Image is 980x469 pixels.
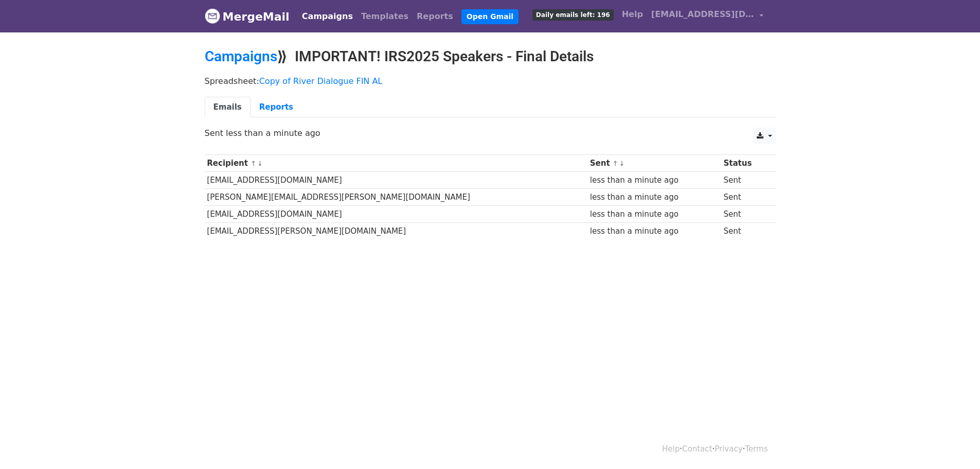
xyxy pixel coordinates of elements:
th: Status [721,155,769,172]
a: ↓ [257,160,263,167]
div: less than a minute ago [590,192,719,203]
a: Help [662,444,680,454]
div: less than a minute ago [590,175,719,186]
a: Templates [357,6,413,27]
a: Copy of River Dialogue FIN AL [259,76,383,86]
a: Campaigns [205,48,277,65]
a: Reports [413,6,457,27]
a: Open Gmail [461,9,519,24]
a: Privacy [715,444,742,454]
a: Terms [745,444,768,454]
a: Emails [205,97,251,118]
th: Recipient [205,155,587,172]
h2: ⟫ IMPORTANT! IRS2025 Speakers - Final Details [205,48,776,65]
p: Sent less than a minute ago [205,128,776,138]
a: Campaigns [298,6,357,27]
a: Help [618,4,647,25]
td: [EMAIL_ADDRESS][DOMAIN_NAME] [205,206,587,223]
a: [EMAIL_ADDRESS][DOMAIN_NAME] [647,4,768,28]
a: Daily emails left: 196 [528,4,618,25]
a: ↑ [613,160,618,167]
a: Reports [251,97,302,118]
div: less than a minute ago [590,225,719,237]
a: ↑ [251,160,256,167]
th: Sent [587,155,721,172]
div: less than a minute ago [590,209,719,220]
td: [EMAIL_ADDRESS][DOMAIN_NAME] [205,172,587,189]
a: MergeMail [205,6,290,27]
img: MergeMail logo [205,8,220,24]
a: ↓ [619,160,625,167]
span: [EMAIL_ADDRESS][DOMAIN_NAME] [651,8,754,21]
span: Daily emails left: 196 [532,9,614,21]
p: Spreadsheet: [205,76,776,86]
td: Sent [721,189,769,206]
td: Sent [721,206,769,223]
td: [EMAIL_ADDRESS][PERSON_NAME][DOMAIN_NAME] [205,223,587,240]
td: Sent [721,172,769,189]
td: Sent [721,223,769,240]
a: Contact [682,444,712,454]
td: [PERSON_NAME][EMAIL_ADDRESS][PERSON_NAME][DOMAIN_NAME] [205,189,587,206]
